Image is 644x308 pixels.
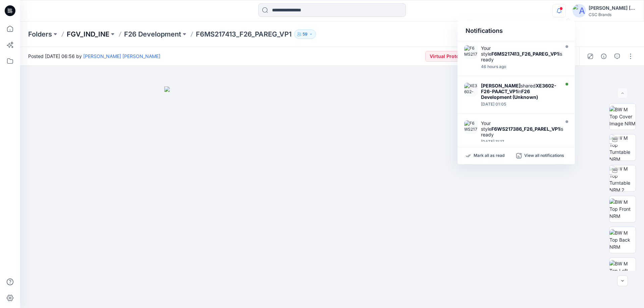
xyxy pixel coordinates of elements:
[491,126,560,132] strong: F6WS217386_F26_PAREL_VP1
[458,21,575,41] div: Notifications
[609,260,636,281] img: BW M Top Left NRM
[491,51,559,57] strong: F6MS217413_F26_PAREG_VP1
[294,29,316,39] button: 59
[598,51,609,62] button: Details
[83,53,160,59] a: [PERSON_NAME] [PERSON_NAME]
[303,30,308,38] p: 59
[609,134,636,161] img: BW M Top Turntable NRM
[609,229,636,250] img: BW M Top Back NRM
[464,120,478,134] img: F6WS217386_F26_PAREL_VP1
[481,64,562,69] div: Monday, August 11, 2025 06:59
[524,153,564,159] p: View all notifications
[28,53,160,60] span: Posted [DATE] 06:56 by
[481,83,521,88] strong: [PERSON_NAME]
[196,29,291,39] p: F6MS217413_F26_PAREG_VP1
[609,198,636,220] img: BW M Top Front NRM
[124,29,181,39] a: F26 Development
[589,12,636,17] div: CSC Brands
[464,45,478,59] img: F6MS217413_F26_PAREG_VP1
[481,120,563,137] div: Your style is ready
[481,139,563,144] div: Monday, July 28, 2025 11:17
[573,4,586,17] img: avatar
[481,83,558,100] div: shared in
[589,4,636,12] div: [PERSON_NAME] [PERSON_NAME]
[67,29,109,39] a: FGV_IND_INE
[481,102,558,107] div: Friday, August 08, 2025 01:05
[28,29,52,39] a: Folders
[609,106,636,127] img: BW M Top Cover Image NRM
[474,153,504,159] p: Mark all as read
[481,45,562,62] div: Your style is ready
[481,83,556,94] strong: XE3602-F26-PAACT_VP1
[464,83,478,96] img: XE3602-F26-PAACT_VP1
[481,88,538,100] strong: F26 Development (Unknown)
[609,165,636,191] img: BW M Top Turntable NRM 2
